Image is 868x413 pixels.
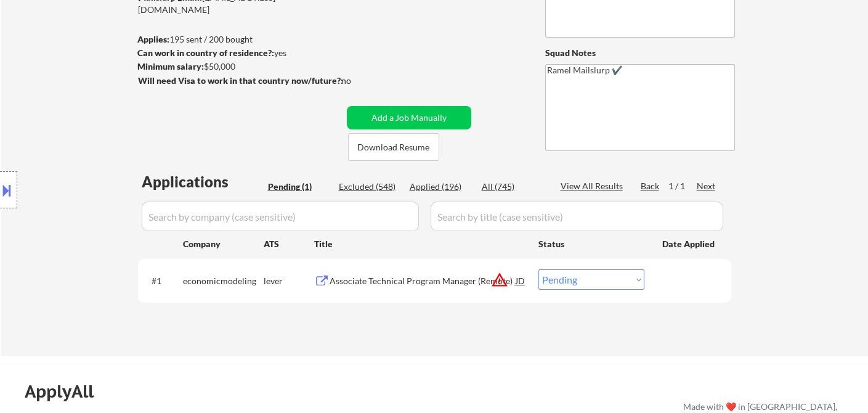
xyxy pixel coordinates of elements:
[347,106,471,129] button: Add a Job Manually
[137,60,343,73] div: $50,000
[538,232,644,255] div: Status
[339,181,400,193] div: Excluded (548)
[142,202,419,231] input: Search by company (case sensitive)
[410,181,471,193] div: Applied (196)
[314,238,527,250] div: Title
[341,75,376,87] div: no
[183,238,264,250] div: Company
[662,238,716,250] div: Date Applied
[25,381,108,402] div: ApplyAll
[482,181,543,193] div: All (745)
[431,202,723,231] input: Search by title (case sensitive)
[697,180,716,192] div: Next
[641,180,660,192] div: Back
[264,275,314,287] div: lever
[137,61,204,72] strong: Minimum salary:
[264,238,314,250] div: ATS
[137,33,343,46] div: 195 sent / 200 bought
[137,47,274,58] strong: Can work in country of residence?:
[330,275,516,287] div: Associate Technical Program Manager (Remote)
[348,133,439,161] button: Download Resume
[138,75,343,86] strong: Will need Visa to work in that country now/future?:
[545,47,735,59] div: Squad Notes
[491,271,508,288] button: warning_amber
[514,269,527,292] div: JD
[268,181,330,193] div: Pending (1)
[561,180,627,192] div: View All Results
[137,34,169,44] strong: Applies:
[183,275,264,287] div: economicmodeling
[137,47,339,59] div: yes
[668,180,697,192] div: 1 / 1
